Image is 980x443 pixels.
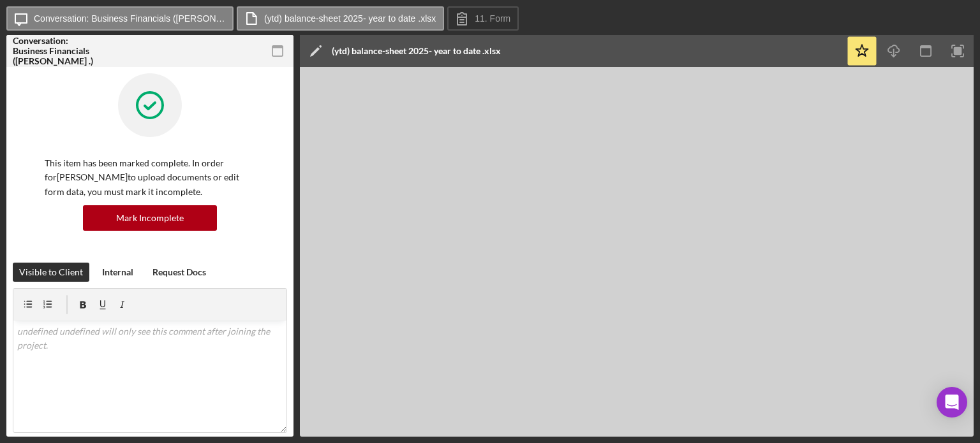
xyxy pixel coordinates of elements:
div: Internal [102,263,133,282]
div: Visible to Client [19,263,83,282]
div: (ytd) balance-sheet 2025- year to date .xlsx [332,46,501,56]
div: Conversation: Business Financials ([PERSON_NAME] .) [13,36,102,66]
iframe: Document Preview [300,67,974,437]
div: Open Intercom Messenger [937,387,967,418]
button: Visible to Client [13,263,89,282]
div: Mark Incomplete [116,205,184,231]
button: Conversation: Business Financials ([PERSON_NAME] .) [6,6,234,31]
label: 11. Form [475,13,510,24]
button: Request Docs [146,263,212,282]
button: 11. Form [447,6,519,31]
label: (ytd) balance-sheet 2025- year to date .xlsx [264,13,436,24]
button: Internal [96,263,140,282]
div: Request Docs [152,263,206,282]
button: Mark Incomplete [83,205,217,231]
p: This item has been marked complete. In order for [PERSON_NAME] to upload documents or edit form d... [45,156,255,199]
label: Conversation: Business Financials ([PERSON_NAME] .) [34,13,225,24]
button: (ytd) balance-sheet 2025- year to date .xlsx [237,6,444,31]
